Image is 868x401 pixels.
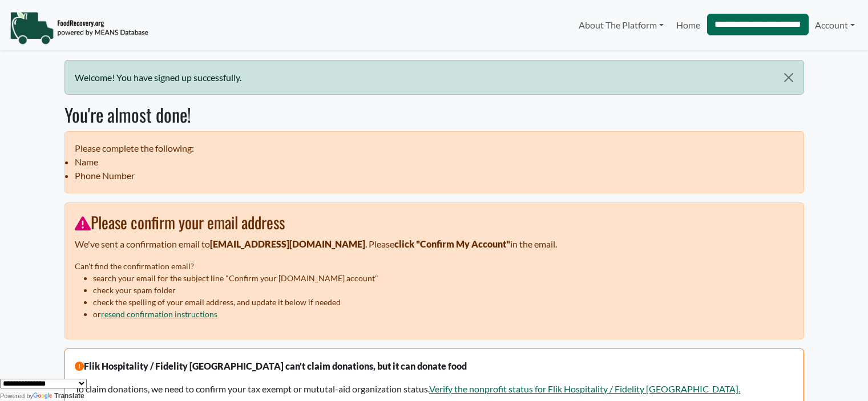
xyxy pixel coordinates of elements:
[93,272,793,284] li: search your email for the subject line "Confirm your [DOMAIN_NAME] account"
[75,155,793,169] li: Name
[93,308,793,320] li: or
[75,169,793,183] li: Phone Number
[75,260,793,272] p: Can't find the confirmation email?
[774,60,803,95] button: Close
[93,296,793,308] li: check the spelling of your email address, and update it below if needed
[210,238,365,249] strong: [EMAIL_ADDRESS][DOMAIN_NAME]
[101,309,217,319] a: resend confirmation instructions
[64,60,804,95] div: Welcome! You have signed up successfully.
[670,14,706,37] a: Home
[75,237,793,251] p: We've sent a confirmation email to . Please in the email.
[809,14,861,37] a: Account
[10,11,148,45] img: NavigationLogo_FoodRecovery-91c16205cd0af1ed486a0f1a7774a6544ea792ac00100771e7dd3ec7c0e58e41.png
[75,359,793,373] p: Flik Hospitality / Fidelity [GEOGRAPHIC_DATA] can't claim donations, but it can donate food
[394,238,510,249] strong: click "Confirm My Account"
[93,284,793,296] li: check your spam folder
[64,131,804,193] ul: Please complete the following:
[33,392,84,400] a: Translate
[64,104,804,125] h2: You're almost done!
[572,14,670,37] a: About The Platform
[33,392,54,400] img: Google Translate
[75,213,793,232] h3: Please confirm your email address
